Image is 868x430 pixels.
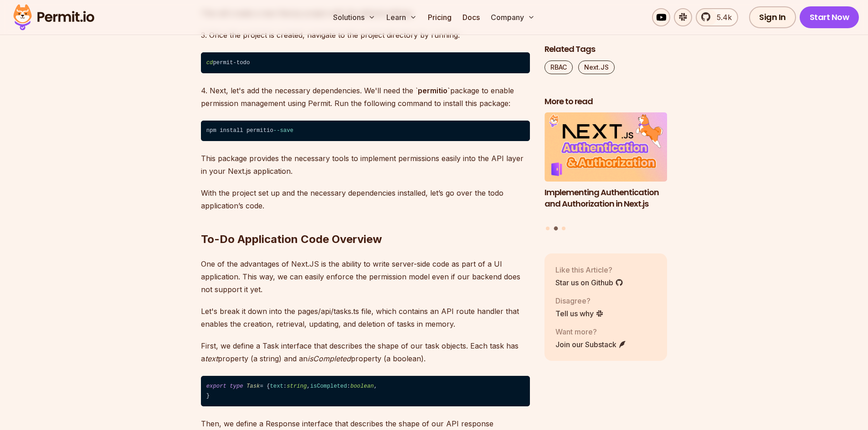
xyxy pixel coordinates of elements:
h2: To-Do Application Code Overview [201,196,530,247]
p: First, we define a Task interface that describes the shape of our task objects. Each task has a p... [201,339,530,365]
a: Next.JS [578,61,615,74]
a: Join our Substack [555,339,627,350]
code: permit-todo [201,52,530,73]
p: 4. Next, let's add the necessary dependencies. We'll need the ` package to enable permission mana... [201,84,530,110]
div: Posts [544,113,668,232]
a: Tell us why [555,308,604,319]
span: text [270,383,283,390]
em: isCompleted [308,354,351,363]
span: isCompleted [310,383,347,390]
strong: permitio` [418,86,450,95]
p: 3. Once the project is created, navigate to the project directory by running: [201,29,530,41]
span: 5.4k [711,12,732,23]
span: boolean [350,383,374,390]
button: Solutions [329,8,379,26]
button: Go to slide 1 [546,227,550,230]
em: text [205,354,218,363]
a: Pricing [424,8,455,26]
img: Implementing Authentication and Authorization in Next.js [544,113,668,182]
button: Company [487,8,539,26]
span: export [206,383,226,390]
p: Let's break it down into the pages/api/tasks.ts file, which contains an API route handler that en... [201,305,530,330]
span: type [230,383,243,390]
h2: More to read [544,96,668,107]
button: Go to slide 2 [554,227,558,231]
a: RBAC [544,61,573,74]
p: Like this Article? [555,264,623,275]
a: Sign In [749,6,796,28]
span: --save [273,127,293,134]
span: string [287,383,307,390]
p: This package provides the necessary tools to implement permissions easily into the API layer in y... [201,152,530,177]
a: Docs [459,8,483,26]
p: Disagree? [555,295,604,306]
img: Permit logo [9,2,98,33]
span: cd [206,60,213,66]
code: = { : , : , } [201,376,530,406]
a: Implementing Authentication and Authorization in Next.jsImplementing Authentication and Authoriza... [544,113,668,221]
p: With the project set up and the necessary dependencies installed, let’s go over the todo applicat... [201,187,530,212]
li: 2 of 3 [544,113,668,221]
p: One of the advantages of Next.JS is the ability to write server-side code as part of a UI applica... [201,258,530,296]
button: Learn [383,8,421,26]
h2: Related Tags [544,44,668,55]
button: Go to slide 3 [562,227,565,230]
span: Task [247,383,260,390]
h3: Implementing Authentication and Authorization in Next.js [544,187,668,210]
a: 5.4k [696,8,738,26]
p: Want more? [555,326,627,337]
a: Star us on Github [555,277,623,288]
a: Start Now [800,6,859,28]
code: npm install permitio [201,121,530,142]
